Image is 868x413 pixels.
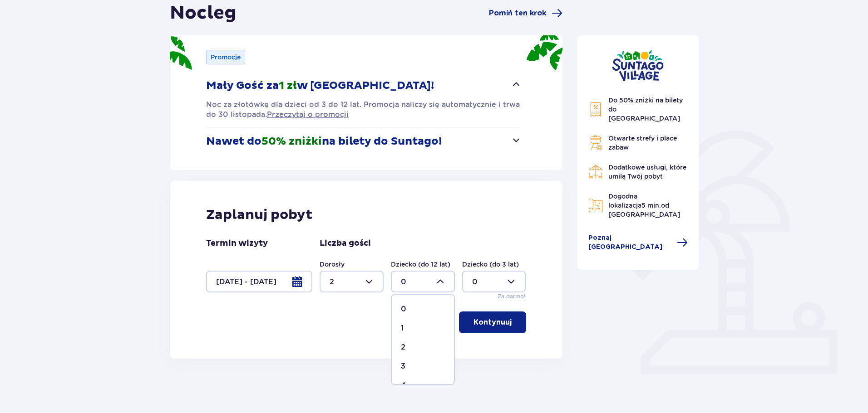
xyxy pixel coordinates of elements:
button: Mały Gość za1 złw [GEOGRAPHIC_DATA]! [206,72,522,100]
span: 50% zniżki [261,135,322,148]
div: Mały Gość za1 złw [GEOGRAPHIC_DATA]! [206,100,522,120]
span: 1 zł [279,79,297,92]
p: Zaplanuj pobyt [206,206,313,224]
img: Suntago Village [612,50,664,81]
span: 5 min. [641,202,661,209]
p: 3 [401,361,405,371]
label: Dorosły [320,260,345,269]
p: 1 [401,323,404,333]
span: Poznaj [GEOGRAPHIC_DATA] [588,233,672,252]
button: Kontynuuj [459,311,526,333]
p: Noc za złotówkę dla dzieci od 3 do 12 lat. Promocja naliczy się automatycznie i trwa do 30 listop... [206,100,522,120]
img: Restaurant Icon [588,165,603,179]
p: 2 [401,342,405,352]
p: Za darmo! [498,292,526,301]
img: Map Icon [588,198,603,213]
p: Mały Gość za w [GEOGRAPHIC_DATA]! [206,79,434,92]
h1: Nocleg [170,2,237,24]
p: 4 [401,380,406,390]
span: Dogodna lokalizacja od [GEOGRAPHIC_DATA] [608,193,680,218]
label: Dziecko (do 12 lat) [391,260,450,269]
span: Otwarte strefy i place zabaw [608,135,677,151]
p: Termin wizyty [206,238,268,249]
img: Discount Icon [588,102,603,117]
span: Pomiń ten krok [489,8,546,18]
a: Pomiń ten krok [489,8,562,19]
a: Przeczytaj o promocji [267,110,349,120]
img: Grill Icon [588,136,603,150]
span: Do 50% zniżki na bilety do [GEOGRAPHIC_DATA] [608,97,683,122]
p: Promocje [211,53,241,62]
p: 0 [401,304,406,314]
a: Poznaj [GEOGRAPHIC_DATA] [588,233,688,252]
p: Kontynuuj [473,317,512,327]
span: Dodatkowe usługi, które umilą Twój pobyt [608,164,686,180]
button: Nawet do50% zniżkina bilety do Suntago! [206,127,522,155]
label: Dziecko (do 3 lat) [462,260,519,269]
p: Liczba gości [320,238,371,249]
p: Nawet do na bilety do Suntago! [206,135,442,148]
